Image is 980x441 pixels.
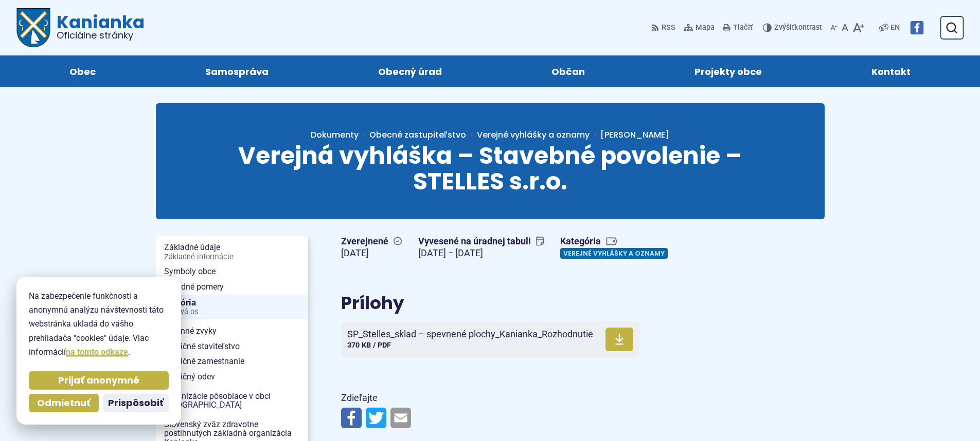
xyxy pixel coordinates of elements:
[108,397,164,409] span: Prispôsobiť
[840,17,850,39] button: Nastaviť pôvodnú veľkosť písma
[29,371,169,390] button: Prijať anonymné
[651,17,678,39] a: RSS
[156,339,308,354] a: Tradičné staviteľstvo
[164,240,300,264] span: Základné údaje
[871,55,911,87] span: Kontakt
[205,55,269,87] span: Samospráva
[238,139,742,198] span: Verejná vyhláška – Stavebné povolenie – STELLES s.r.o.
[156,295,308,320] a: HistóriaČasová os
[103,394,169,412] button: Prispôsobiť
[341,236,402,247] span: Zverejnené
[156,264,308,279] a: Symboly obce
[828,17,840,39] button: Zmenšiť veľkosť písma
[477,129,590,141] a: Verejné vyhlášky a oznamy
[164,339,300,354] span: Tradičné staviteľstvo
[888,22,902,34] a: EN
[29,394,99,412] button: Odmietnuť
[156,354,308,369] a: Tradičné zamestnanie
[507,55,630,87] a: Občan
[347,341,391,350] span: 370 KB / PDF
[164,354,300,369] span: Tradičné zamestnanie
[650,55,807,87] a: Projekty obce
[662,22,675,34] span: RSS
[58,375,139,387] span: Prijať anonymné
[378,55,442,87] span: Obecný úrad
[57,31,145,40] span: Oficiálne stránky
[600,129,669,141] span: [PERSON_NAME]
[50,13,145,40] span: Kanianka
[311,129,359,141] span: Dokumenty
[850,17,866,39] button: Zväčšiť veľkosť písma
[333,55,486,87] a: Obecný úrad
[25,55,140,87] a: Obec
[390,408,411,428] img: Zdieľať e-mailom
[164,253,300,261] span: Základné informácie
[156,369,308,385] a: Tradičný odev
[164,264,300,279] span: Symboly obce
[682,17,717,39] a: Mapa
[341,408,362,428] img: Zdieľať na Facebooku
[733,24,753,32] span: Tlačiť
[369,129,477,141] a: Obecné zastupiteľstvo
[164,308,300,316] span: Časová os
[37,397,91,409] span: Odmietnuť
[164,279,300,295] span: Prírodné pomery
[16,8,50,47] img: Prejsť na domovskú stránku
[560,248,668,259] a: Verejné vyhlášky a oznamy
[369,129,466,141] span: Obecné zastupiteľstvo
[164,323,300,339] span: Rodinné zvyky
[156,323,308,339] a: Rodinné zvyky
[341,390,706,406] p: Zdieľajte
[69,55,96,87] span: Obec
[694,55,762,87] span: Projekty obce
[341,294,706,313] h2: Prílohy
[156,240,308,264] a: Základné údajeZákladné informácie
[341,247,402,259] figcaption: [DATE]
[774,24,822,32] span: kontrast
[16,8,145,47] a: Logo Kanianka, prejsť na domovskú stránku.
[418,247,544,259] figcaption: [DATE] − [DATE]
[910,21,923,34] img: Prejsť na Facebook stránku
[347,329,593,339] span: SP_Stelles_sklad – spevnené plochy_Kanianka_Rozhodnutie
[366,408,386,428] img: Zdieľať na Twitteri
[890,22,900,34] span: EN
[66,347,128,357] a: na tomto odkaze
[311,129,369,141] a: Dokumenty
[551,55,585,87] span: Občan
[164,369,300,385] span: Tradičný odev
[590,129,669,141] a: [PERSON_NAME]
[164,389,300,413] span: Organizácie pôsobiace v obci [GEOGRAPHIC_DATA]
[696,22,715,34] span: Mapa
[721,17,755,39] button: Tlačiť
[418,236,544,247] span: Vyvesené na úradnej tabuli
[774,23,794,32] span: Zvýšiť
[29,289,169,359] p: Na zabezpečenie funkčnosti a anonymnú analýzu návštevnosti táto webstránka ukladá do vášho prehli...
[341,321,639,357] a: SP_Stelles_sklad – spevnené plochy_Kanianka_Rozhodnutie 370 KB / PDF
[156,389,308,413] a: Organizácie pôsobiace v obci [GEOGRAPHIC_DATA]
[161,55,313,87] a: Samospráva
[164,295,300,320] span: História
[827,55,955,87] a: Kontakt
[763,17,824,39] button: Zvýšiťkontrast
[156,279,308,295] a: Prírodné pomery
[560,236,672,247] span: Kategória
